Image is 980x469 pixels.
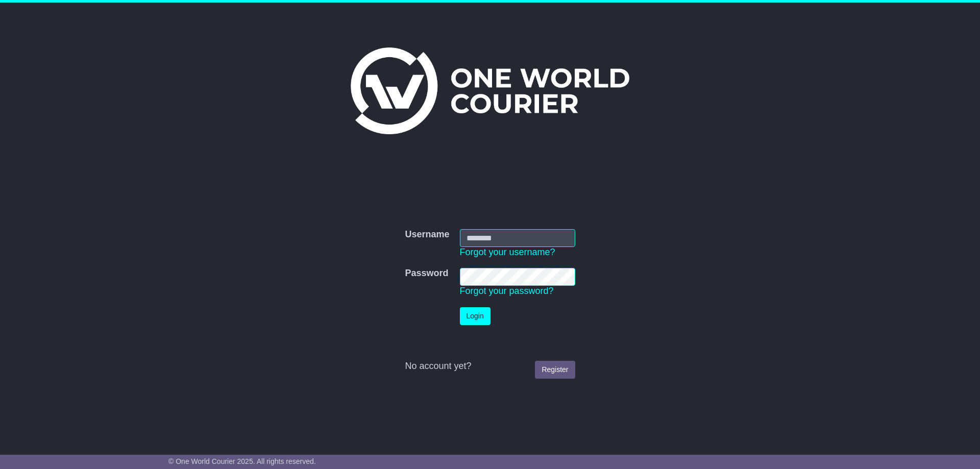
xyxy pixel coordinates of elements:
label: Username [405,229,449,240]
a: Forgot your username? [460,247,555,257]
label: Password [405,268,448,279]
div: No account yet? [405,361,575,372]
img: One World [351,47,629,134]
a: Register [535,361,575,379]
span: © One World Courier 2025. All rights reserved. [168,457,316,465]
a: Forgot your password? [460,286,554,296]
button: Login [460,307,491,325]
